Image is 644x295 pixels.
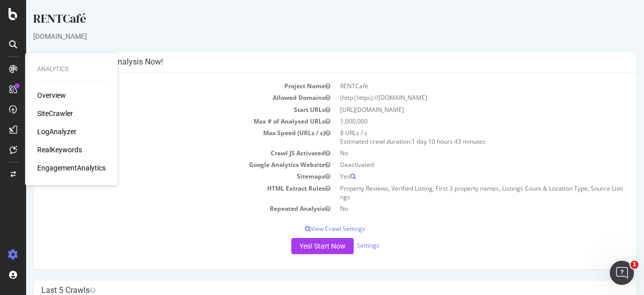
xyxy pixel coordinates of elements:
td: Allowed Domains [15,92,309,103]
td: Repeated Analysis [15,203,309,214]
td: 1,000,000 [309,115,603,127]
td: Deactivated [309,159,603,170]
td: Sitemaps [15,170,309,182]
td: No [309,203,603,214]
td: 8 URLs / s Estimated crawl duration: [309,127,603,147]
h4: Configure your New Analysis Now! [15,57,603,67]
td: Property Reviews, Verified Listing, First 3 property names, Listings Count & Location Type, Sourc... [309,183,603,203]
td: Max # of Analysed URLs [15,115,309,127]
div: Analytics [37,65,106,74]
a: LogAnalyzer [37,127,76,137]
td: No [309,147,603,159]
a: Overview [37,90,66,100]
td: Max Speed (URLs / s) [15,127,309,147]
div: [DOMAIN_NAME] [7,31,611,41]
td: RENTCafé [309,80,603,92]
p: View Crawl Settings [15,224,603,233]
td: Google Analytics Website [15,159,309,170]
td: Project Name [15,80,309,92]
td: HTML Extract Rules [15,183,309,203]
td: Yes [309,170,603,182]
td: (http|https)://[DOMAIN_NAME] [309,92,603,103]
td: [URL][DOMAIN_NAME] [309,104,603,115]
td: Start URLs [15,104,309,115]
span: 1 [630,261,638,269]
a: RealKeywords [37,145,82,155]
a: SiteCrawler [37,108,73,119]
span: 1 day 10 hours 43 minutes [385,137,459,146]
td: Crawl JS Activated [15,147,309,159]
div: RENTCafé [7,10,611,31]
a: Settings [331,241,353,250]
a: EngagementAnalytics [37,163,106,173]
button: Yes! Start Now [265,238,328,254]
iframe: Intercom live chat [610,261,634,285]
